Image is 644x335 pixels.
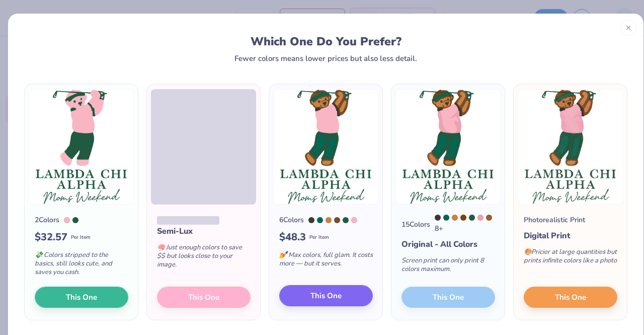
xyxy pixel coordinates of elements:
div: Digital Print [524,230,617,242]
div: 2 Colors [35,215,59,225]
span: $ 48.3 [279,230,306,245]
div: Black 7 C [435,215,441,221]
div: Photorealistic Print [524,215,585,225]
div: Which One Do You Prefer? [36,35,616,48]
div: 3298 C [317,217,323,223]
div: Original - All Colors [401,238,495,250]
span: 💅 [279,250,287,259]
div: Colors stripped to the basics, still looks cute, and saves you cash. [35,245,128,287]
img: 6 color option [273,89,378,205]
span: This One [66,292,97,303]
img: Photorealistic preview [518,89,623,205]
div: 707 C [64,217,70,223]
div: Semi-Lux [157,225,251,237]
div: Fewer colors means lower prices but also less detail. [234,54,417,62]
div: 6 Colors [279,215,304,225]
div: 463 C [334,217,340,223]
div: 722 C [452,215,458,221]
button: This One [279,285,373,306]
img: 2 color option [29,89,134,205]
div: 554 C [72,217,78,223]
div: 554 C [469,215,475,221]
span: This One [310,290,342,302]
div: Pricier at large quantities but prints infinite colors like a photo [524,242,617,275]
button: This One [524,287,617,308]
button: This One [35,287,128,308]
img: 15 color option [395,89,501,205]
div: 494 C [477,215,484,221]
div: 8 + [435,215,495,234]
span: Per Item [71,234,91,241]
div: 3298 C [443,215,449,221]
span: $ 32.57 [35,230,67,245]
div: Just enough colors to save $$ but looks close to your image. [157,237,251,279]
span: Per Item [309,234,329,241]
span: 🎨 [524,247,532,256]
div: 731 C [460,215,466,221]
div: 707 C [351,217,357,223]
div: Max colors, full glam. It costs more — but it serves. [279,245,373,278]
div: 15 Colors [401,219,430,230]
span: 🧠 [157,243,165,252]
div: 554 C [343,217,349,223]
div: 4635 C [486,215,492,221]
div: Black 7 C [308,217,314,223]
div: Screen print can only print 8 colors maximum. [401,250,495,284]
div: 722 C [326,217,332,223]
span: This One [555,292,586,303]
span: 💸 [35,250,43,259]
